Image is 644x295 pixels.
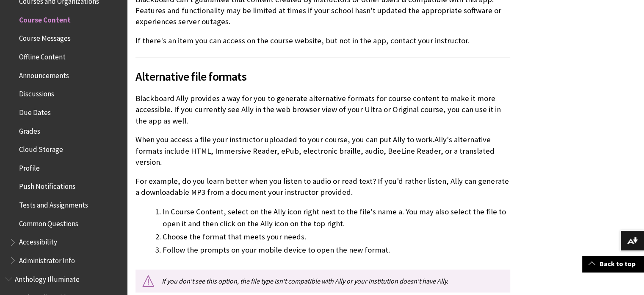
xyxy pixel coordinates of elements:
li: In Course Content, select on the Ally icon right next to the file's name a. You may also select t... [163,206,510,230]
span: Push Notifications [19,180,75,191]
span: Administrator Info [19,253,75,265]
span: Discussions [19,87,54,98]
p: Ally's alternative formats include HTML, Immersive Reader, ePub, electronic braille, audio, BeeLi... [135,134,510,168]
p: If there's an item you can access on the course website, but not in the app, contact your instruc... [135,35,510,46]
span: Cloud Storage [19,142,63,154]
span: Grades [19,124,40,135]
a: Back to top [582,256,644,272]
span: Profile [19,161,40,172]
span: Accessibility [19,235,57,247]
span: Course Content [19,13,71,24]
li: Follow the prompts on your mobile device to open the new format. [163,244,510,256]
span: Announcements [19,68,69,80]
span: Tests and Assignments [19,198,88,209]
span: Anthology Illuminate [15,272,80,284]
span: Due Dates [19,105,51,117]
span: Common Questions [19,216,78,228]
p: Blackboard Ally provides a way for you to generate alternative formats for course content to make... [135,93,510,126]
span: Course Messages [19,31,71,43]
p: For example, do you learn better when you listen to audio or read text? If you'd rather listen, A... [135,176,510,198]
span: Offline Content [19,50,66,61]
span: When you access a file your instructor uploaded to your course, you can put Ally to work. [135,135,434,144]
li: Choose the format that meets your needs. [163,231,510,243]
p: If you don't see this option, the file type isn't compatible with Ally or your institution doesn'... [135,270,510,292]
span: Alternative file formats [135,67,510,85]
